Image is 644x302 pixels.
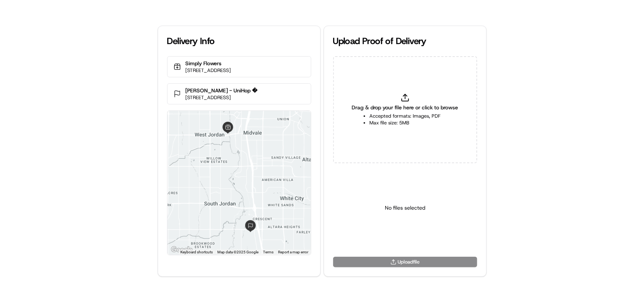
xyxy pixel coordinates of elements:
[385,204,425,212] p: No files selected
[352,104,458,111] span: Drag & drop your file here or click to browse
[333,35,477,47] div: Upload Proof of Delivery
[169,245,194,255] img: Google
[186,94,258,101] p: [STREET_ADDRESS]
[369,113,441,120] li: Accepted formats: Images, PDF
[167,35,311,47] div: Delivery Info
[186,87,258,94] p: [PERSON_NAME] - UniHop �
[263,250,274,254] a: Terms (opens in new tab)
[169,245,194,255] a: Open this area in Google Maps (opens a new window)
[181,250,213,255] button: Keyboard shortcuts
[186,60,231,67] p: Simply Flowers
[369,120,441,126] li: Max file size: 5MB
[186,67,231,74] p: [STREET_ADDRESS]
[278,250,309,254] a: Report a map error
[218,250,259,254] span: Map data ©2025 Google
